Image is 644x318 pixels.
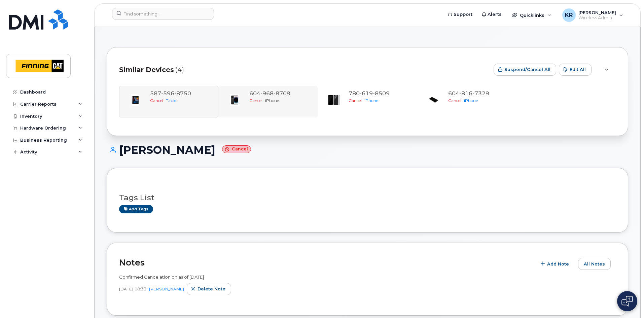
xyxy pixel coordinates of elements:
[119,193,616,202] h3: Tags List
[322,90,413,113] a: 7806198509CanceliPhone
[559,64,592,76] button: Edit All
[119,274,204,280] span: Confirmed Cancelation on as of [DATE]
[621,296,633,307] img: Open chat
[249,90,290,97] span: 604
[187,283,231,295] button: Delete note
[570,66,586,73] span: Edit All
[349,98,362,103] span: Cancel
[360,90,373,97] span: 619
[249,98,262,103] span: Cancel
[464,98,478,103] span: iPhone
[536,258,575,270] button: Add Note
[584,261,605,267] span: All Notes
[448,90,489,97] span: 604
[107,144,628,156] h1: [PERSON_NAME]
[198,286,225,292] span: Delete note
[459,90,472,97] span: 816
[228,93,241,107] img: image20231002-4137094-8jgq3v.jpeg
[119,257,533,268] h2: Notes
[494,64,556,76] button: Suspend/Cancel All
[327,93,341,107] img: image20231002-4137094-1wnkxpl.jpeg
[421,90,512,113] a: 6048167329CanceliPhone
[427,93,440,107] img: image20231002-4137094-pzpyfj.jpeg
[222,90,314,113] a: 6049688709CanceliPhone
[222,145,251,153] small: Cancel
[373,90,390,97] span: 8509
[119,65,174,75] span: Similar Devices
[274,90,290,97] span: 8709
[504,66,550,73] span: Suspend/Cancel All
[364,98,378,103] span: iPhone
[175,65,184,75] span: (4)
[265,98,279,103] span: iPhone
[149,286,184,291] a: [PERSON_NAME]
[119,205,153,213] a: Add tags
[135,286,146,292] span: 08:33
[448,98,461,103] span: Cancel
[349,90,390,97] span: 780
[260,90,274,97] span: 968
[119,286,133,292] span: [DATE]
[547,261,569,267] span: Add Note
[578,258,611,270] button: All Notes
[472,90,489,97] span: 7329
